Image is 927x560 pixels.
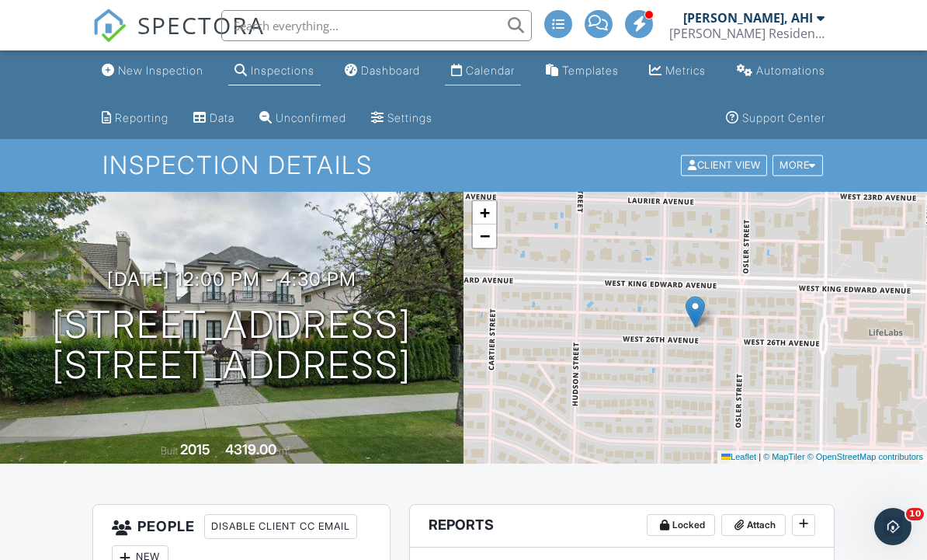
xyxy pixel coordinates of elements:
span: Built [161,444,178,456]
a: Client View [679,158,771,169]
div: Unconfirmed [276,110,346,123]
div: Client View [681,155,767,176]
h3: [DATE] 12:00 pm - 4:30 pm [107,268,356,289]
div: Settings [387,110,432,123]
a: Inspections [228,56,321,85]
div: Metrics [665,63,706,76]
a: Templates [540,56,625,85]
a: SPECTORA [92,21,265,54]
img: The Best Home Inspection Software - Spectora [92,8,127,42]
a: Reporting [95,103,175,132]
a: New Inspection [95,56,210,85]
a: Zoom out [473,224,496,247]
div: Templates [562,63,619,76]
a: Calendar [445,56,521,85]
a: Dashboard [339,56,426,85]
div: Automations [756,63,825,76]
a: Support Center [720,103,832,132]
h1: Inspection Details [102,151,825,178]
div: Data [210,110,234,123]
div: New Inspection [118,63,203,76]
img: Marker [686,295,705,327]
div: More [772,155,823,176]
div: Dashboard [361,63,420,76]
span: + [480,202,490,221]
a: Data [187,103,241,132]
div: Calendar [466,63,515,76]
span: − [480,225,490,245]
a: Unconfirmed [253,103,352,132]
a: Zoom in [473,200,496,224]
h1: [STREET_ADDRESS] [STREET_ADDRESS] [52,304,411,386]
span: SPECTORA [137,8,265,40]
div: [PERSON_NAME], AHI [683,9,813,25]
a: © MapTiler [763,451,805,461]
div: Inspections [251,63,314,76]
a: © OpenStreetMap contributors [807,451,923,461]
div: Reporting [115,110,168,123]
div: 4319.00 [225,440,276,457]
div: 2015 [180,440,210,457]
div: Support Center [742,110,825,123]
span: 10 [906,507,924,520]
a: Settings [365,103,439,132]
span: m² [279,444,290,456]
input: Search everything... [221,9,532,40]
div: Disable Client CC Email [204,513,357,538]
a: Leaflet [721,451,756,461]
a: Automations (Advanced) [731,56,832,85]
iframe: Intercom live chat [874,507,911,544]
div: Zegarra Residential Inspections Inc. [669,25,825,40]
span: | [759,451,761,461]
a: Metrics [643,56,712,85]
